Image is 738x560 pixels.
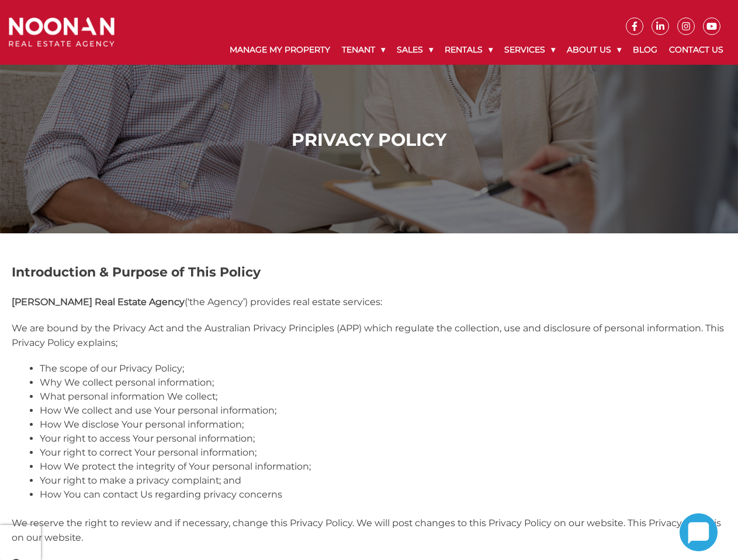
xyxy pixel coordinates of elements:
li: How We disclose Your personal information; [40,418,726,432]
a: Services [498,35,561,65]
a: Contact Us [663,35,729,65]
p: We are bound by the Privacy Act and the Australian Privacy Principles (APP) which regulate the co... [12,321,726,350]
li: Why We collect personal information; [40,376,726,390]
a: Sales [391,35,439,65]
p: (‘the Agency’) provides real estate services: [12,295,726,309]
li: How We protect the integrity of Your personal information; [40,460,726,474]
img: Noonan Real Estate Agency [9,17,115,47]
a: Rentals [439,35,498,65]
h2: Introduction & Purpose of This Policy [12,265,726,280]
a: Blog [627,35,663,65]
li: How You can contact Us regarding privacy concerns [40,488,726,502]
li: Your right to access Your personal information; [40,432,726,446]
h1: Privacy Policy [12,129,726,150]
p: We reserve the right to review and if necessary, change this Privacy Policy. We will post changes... [12,516,726,545]
li: The scope of our Privacy Policy; [40,362,726,376]
li: What personal information We collect; [40,390,726,404]
li: How We collect and use Your personal information; [40,404,726,418]
a: Manage My Property [224,35,336,65]
li: Your right to correct Your personal information; [40,446,726,460]
a: Tenant [336,35,391,65]
li: Your right to make a privacy complaint; and [40,474,726,488]
strong: [PERSON_NAME] Real Estate Agency [12,296,185,307]
a: About Us [561,35,627,65]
